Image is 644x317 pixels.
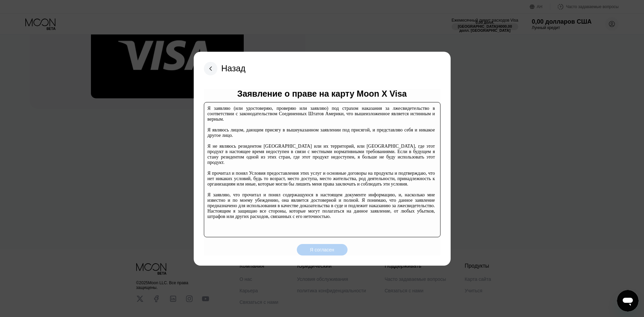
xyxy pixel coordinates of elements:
[204,62,246,75] div: Назад
[208,106,436,122] font: Я заявляю (или удостоверяю, проверяю или заявляю) под страхом наказания за лжесвидетельство в соо...
[208,144,436,165] font: Я не являюсь резидентом [GEOGRAPHIC_DATA] или их территорий, или [GEOGRAPHIC_DATA], где этот прод...
[237,89,407,98] font: Заявление о праве на карту Moon X Visa
[208,127,436,138] font: Я являюсь лицом, дающим присягу в вышеуказанном заявлении под присягой, и представляю себя и ника...
[310,247,334,252] font: Я согласен
[208,192,436,219] font: Я заявляю, что прочитал и понял содержащуюся в настоящем документе информацию, и, насколько мне и...
[221,64,246,73] font: Назад
[208,171,436,187] font: Я прочитал и понял Условия предоставления этих услуг и основные договоры на продукты и подтвержда...
[617,290,639,312] iframe: Кнопка запуска окна обмена сообщениями
[297,244,348,255] div: Я согласен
